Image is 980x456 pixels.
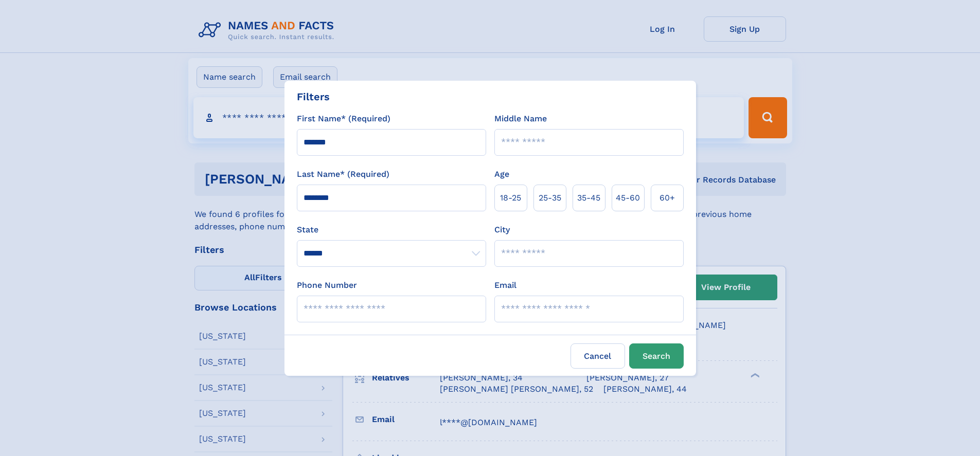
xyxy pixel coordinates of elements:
[616,192,640,204] span: 45‑60
[494,168,509,180] label: Age
[297,168,389,180] label: Last Name* (Required)
[297,89,330,104] div: Filters
[629,343,684,369] button: Search
[494,224,510,236] label: City
[297,279,357,291] label: Phone Number
[297,113,390,125] label: First Name* (Required)
[494,279,516,291] label: Email
[539,192,561,204] span: 25‑35
[660,192,675,204] span: 60+
[571,343,625,369] label: Cancel
[297,224,486,236] label: State
[500,192,521,204] span: 18‑25
[577,192,600,204] span: 35‑45
[494,113,547,125] label: Middle Name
